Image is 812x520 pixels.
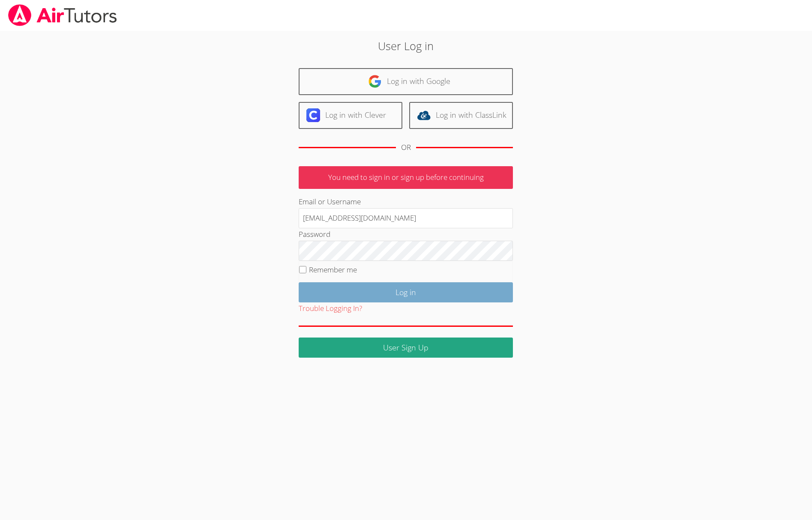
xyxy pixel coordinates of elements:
[299,302,362,315] button: Trouble Logging In?
[306,108,320,122] img: clever-logo-6eab21bc6e7a338710f1a6ff85c0baf02591cd810cc4098c63d3a4b26e2feb20.svg
[299,338,513,358] a: User Sign Up
[299,197,361,206] label: Email or Username
[187,38,625,54] h2: User Log in
[401,141,411,154] div: OR
[299,68,513,95] a: Log in with Google
[309,265,357,275] label: Remember me
[7,4,118,26] img: airtutors_banner-c4298cdbf04f3fff15de1276eac7730deb9818008684d7c2e4769d2f7ddbe033.png
[299,102,402,129] a: Log in with Clever
[299,166,513,189] p: You need to sign in or sign up before continuing
[368,75,382,88] img: google-logo-50288ca7cdecda66e5e0955fdab243c47b7ad437acaf1139b6f446037453330a.svg
[299,229,330,239] label: Password
[409,102,513,129] a: Log in with ClassLink
[299,282,513,302] input: Log in
[417,108,431,122] img: classlink-logo-d6bb404cc1216ec64c9a2012d9dc4662098be43eaf13dc465df04b49fa7ab582.svg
